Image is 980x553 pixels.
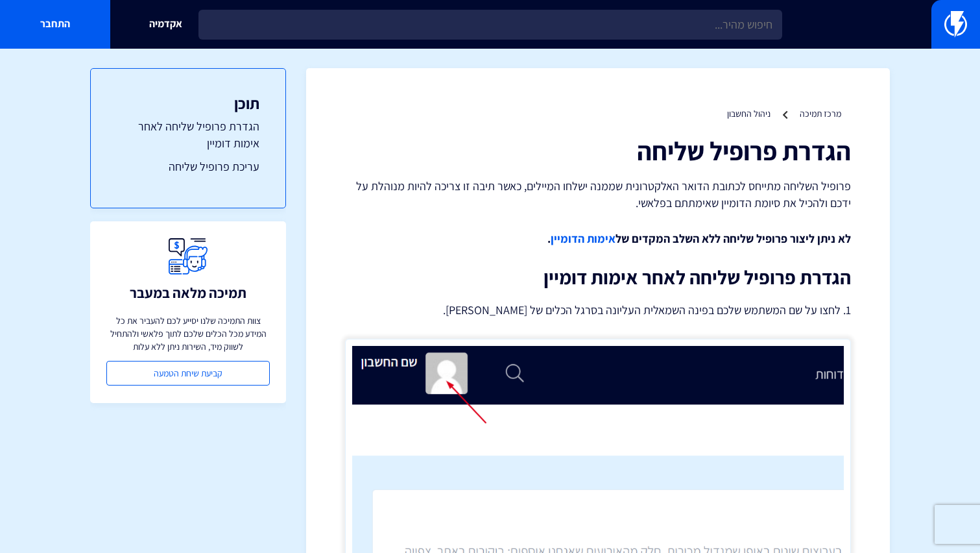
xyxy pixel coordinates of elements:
[345,301,851,319] p: 1. לחצו על שם המשתמש שלכם בפינה השמאלית העליונה בסרגל הכלים של [PERSON_NAME].
[345,136,851,165] h1: הגדרת פרופיל שליחה
[345,267,851,288] h2: הגדרת פרופיל שליחה לאחר אימות דומיין
[198,10,782,40] input: חיפוש מהיר...
[800,108,841,119] a: מרכז תמיכה
[130,285,246,301] h3: תמיכה מלאה במעבר
[106,361,270,386] a: קביעת שיחת הטמעה
[117,95,259,112] h3: תוכן
[117,118,259,151] a: הגדרת פרופיל שליחה לאחר אימות דומיין
[106,314,270,353] p: צוות התמיכה שלנו יסייע לכם להעביר את כל המידע מכל הכלים שלכם לתוך פלאשי ולהתחיל לשווק מיד, השירות...
[551,231,615,246] a: אימות הדומיין
[117,158,259,175] a: עריכת פרופיל שליחה
[547,231,851,246] strong: לא ניתן ליצור פרופיל שליחה ללא השלב המקדים של .
[345,178,851,211] p: פרופיל השליחה מתייחס לכתובת הדואר האלקטרונית שממנה ישלחו המיילים, כאשר תיבה זו צריכה להיות מנוהלת...
[727,108,771,119] a: ניהול החשבון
